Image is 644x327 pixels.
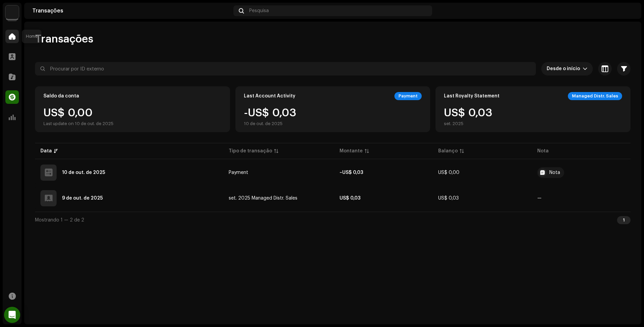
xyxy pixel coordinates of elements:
span: Pagamento realizado via Paypal [537,167,625,178]
span: Payment [229,170,248,175]
div: Balanço [438,148,458,154]
div: 10 de out. de 2025 [62,170,105,175]
div: set. 2025 [444,121,492,126]
div: Last Royalty Statement [444,93,500,99]
span: Pesquisa [249,8,269,13]
div: Transações [32,8,231,13]
div: Montante [340,148,363,154]
strong: US$ 0,03 [340,196,360,201]
div: Managed Distr. Sales [568,92,622,100]
span: US$ 0,03 [438,196,459,201]
div: Tipo de transação [229,148,272,154]
img: 730b9dfe-18b5-4111-b483-f30b0c182d82 [5,5,19,19]
div: dropdown trigger [583,62,587,76]
span: US$ 0,00 [438,170,459,175]
div: Payment [394,92,422,100]
span: Transações [35,32,93,46]
strong: –US$ 0,03 [340,170,363,175]
div: 10 de out. de 2025 [244,121,296,126]
div: Last Account Activity [244,93,295,99]
re-a-table-badge: — [537,196,542,201]
span: set. 2025 Managed Distr. Sales [229,196,297,201]
div: 9 de out. de 2025 [62,196,103,201]
div: Open Intercom Messenger [4,307,20,323]
div: Data [40,148,52,154]
div: 1 [617,216,631,224]
div: Last update on 10 de out. de 2025 [43,121,114,126]
span: Mostrando 1 — 2 de 2 [35,218,84,222]
span: Desde o início [547,62,583,76]
div: Nota [549,170,560,175]
input: Procurar por ID externo [35,62,536,76]
img: 8b3f1681-968a-4ccf-ae59-27a375cdbe94 [622,5,633,16]
div: Saldo da conta [43,93,79,99]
